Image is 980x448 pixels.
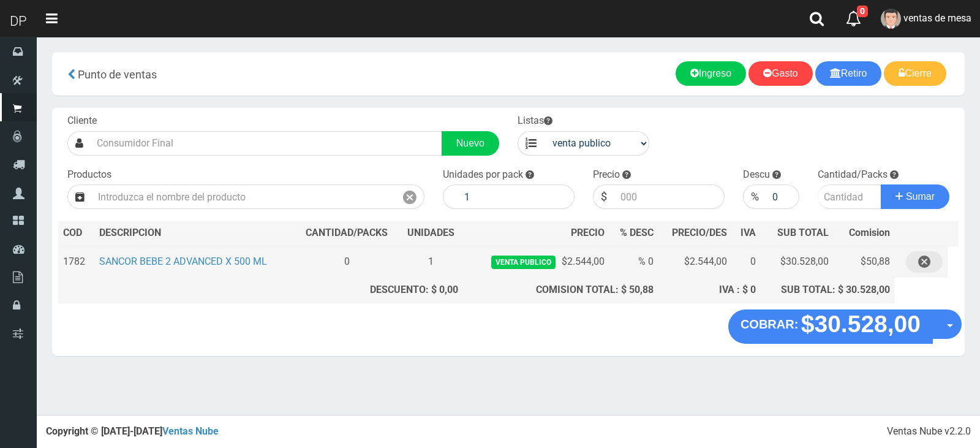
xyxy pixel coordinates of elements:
span: Sumar [906,191,935,202]
span: PRECIO [571,226,605,240]
strong: Copyright © [DATE]-[DATE] [46,425,219,437]
th: COD [58,221,94,246]
div: COMISION TOTAL: $ 50,88 [468,283,654,297]
div: IVA : $ 0 [663,283,755,297]
div: SUB TOTAL: $ 30.528,00 [766,283,890,297]
span: ventas de mesa [903,12,971,24]
input: Introduzca el nombre del producto [92,184,396,209]
td: $30.528,00 [761,246,834,278]
a: SANCOR BEBE 2 ADVANCED X 500 ML [99,256,267,267]
span: PRECIO/DES [672,227,727,238]
a: Ventas Nube [162,425,219,437]
a: Cierre [884,61,946,86]
a: Nuevo [442,131,499,156]
td: 1 [399,246,463,278]
span: Punto de ventas [78,68,157,81]
button: Sumar [881,184,949,209]
a: Ingreso [676,61,746,86]
input: 000 [766,184,800,209]
input: Consumidor Final [91,131,442,156]
label: Listas [518,114,552,128]
td: $2.544,00 [658,246,732,278]
label: Precio [593,168,620,182]
span: Comision [849,226,890,240]
td: 0 [295,246,399,278]
label: Cantidad/Packs [818,168,888,182]
img: User Image [881,9,901,29]
div: % [743,184,766,209]
button: COBRAR: $30.528,00 [728,309,933,344]
td: % 0 [609,246,658,278]
input: 000 [614,184,725,209]
span: 0 [857,6,868,17]
input: 1 [458,184,575,209]
strong: $30.528,00 [801,311,921,337]
span: SUB TOTAL [777,226,829,240]
label: Productos [67,168,111,182]
div: DESCUENTO: $ 0,00 [300,283,459,297]
label: Unidades por pack [443,168,523,182]
a: Retiro [815,61,882,86]
label: Cliente [67,114,97,128]
div: Ventas Nube v2.2.0 [887,425,971,439]
th: DES [94,221,295,246]
th: CANTIDAD/PACKS [295,221,399,246]
td: 0 [732,246,760,278]
th: UNIDADES [399,221,463,246]
span: IVA [741,227,756,238]
span: % DESC [620,227,654,238]
td: $50,88 [834,246,894,278]
span: CRIPCION [117,227,161,238]
strong: COBRAR: [741,317,798,331]
div: $ [593,184,614,209]
label: Descu [743,168,770,182]
a: Gasto [748,61,813,86]
td: $2.544,00 [463,246,609,278]
input: Cantidad [818,184,881,209]
td: 1782 [58,246,94,278]
span: venta publico [491,256,556,268]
